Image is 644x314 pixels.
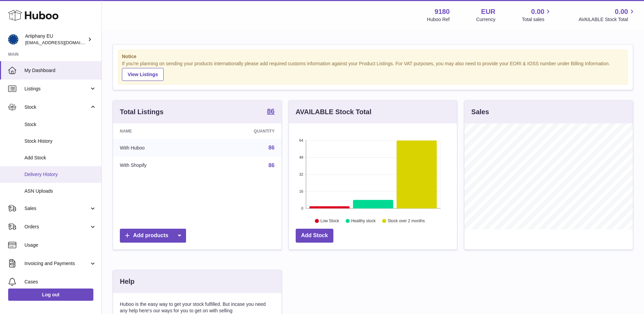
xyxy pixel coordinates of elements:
[435,7,450,16] strong: 9180
[120,229,186,243] a: Add products
[24,67,96,74] span: My Dashboard
[120,301,275,314] p: Huboo is the easy way to get your stock fulfilled. But incase you need any help here's our ways f...
[113,157,204,174] td: With Shopify
[8,34,18,45] img: internalAdmin-9180@internal.huboo.com
[24,155,96,161] span: Add Stock
[24,138,96,144] span: Stock History
[299,138,303,142] text: 64
[24,171,96,178] span: Delivery History
[471,107,489,117] h3: Sales
[204,123,281,139] th: Quantity
[578,7,636,23] a: 0.00 AVAILABLE Stock Total
[267,108,274,116] a: 86
[24,86,89,92] span: Listings
[269,145,275,151] a: 86
[320,219,339,223] text: Low Stock
[24,242,96,248] span: Usage
[120,107,164,117] h3: Total Listings
[531,7,545,16] span: 0.00
[122,68,164,81] a: View Listings
[113,139,204,157] td: With Huboo
[299,172,303,176] text: 32
[299,189,303,193] text: 16
[481,7,495,16] strong: EUR
[267,108,274,115] strong: 86
[296,107,371,117] h3: AVAILABLE Stock Total
[301,206,303,210] text: 0
[578,16,636,23] span: AVAILABLE Stock Total
[24,224,89,230] span: Orders
[24,121,96,128] span: Stock
[615,7,628,16] span: 0.00
[351,219,376,223] text: Healthy stock
[8,289,93,301] a: Log out
[24,104,89,110] span: Stock
[24,279,96,285] span: Cases
[120,277,134,286] h3: Help
[427,16,450,23] div: Huboo Ref
[522,7,552,23] a: 0.00 Total sales
[24,188,96,194] span: ASN Uploads
[122,60,624,81] div: If you're planning on sending your products internationally please add required customs informati...
[299,155,303,159] text: 48
[113,123,204,139] th: Name
[476,16,496,23] div: Currency
[269,162,275,168] a: 86
[296,229,333,243] a: Add Stock
[122,53,624,60] strong: Notice
[25,33,86,46] div: Artiphany EU
[24,260,89,267] span: Invoicing and Payments
[388,219,425,223] text: Stock over 2 months
[522,16,552,23] span: Total sales
[24,205,89,212] span: Sales
[25,40,100,45] span: [EMAIL_ADDRESS][DOMAIN_NAME]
